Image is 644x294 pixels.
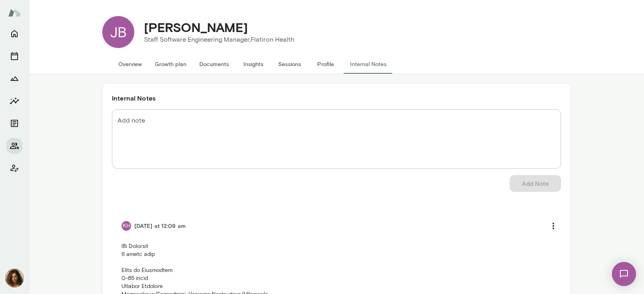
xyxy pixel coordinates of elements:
div: JB [102,16,134,48]
img: Mento [8,5,21,20]
button: Documents [193,54,235,74]
button: Members [6,138,22,154]
button: Insights [6,93,22,109]
button: Documents [6,115,22,131]
h6: [DATE] at 12:09 am [134,222,186,230]
img: Najla Elmachtoub [5,268,24,288]
button: more [545,217,562,234]
button: Overview [112,54,148,74]
button: Insights [235,54,271,74]
button: Sessions [271,54,308,74]
button: Home [6,26,22,42]
button: Profile [308,54,344,74]
button: Internal Notes [344,54,393,74]
h4: [PERSON_NAME] [144,20,248,35]
p: Staff Software Engineering Manager, Flatiron Health [144,35,294,44]
button: Client app [6,160,22,176]
div: KH [122,221,131,231]
button: Sessions [6,48,22,64]
button: Growth Plan [6,70,22,87]
h6: Internal Notes [112,93,561,103]
button: Growth plan [148,54,193,74]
